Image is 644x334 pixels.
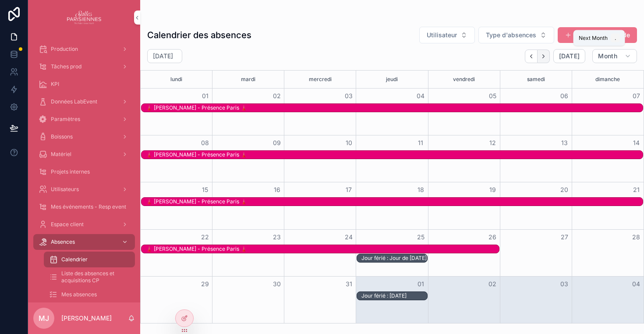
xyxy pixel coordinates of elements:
[51,63,81,70] span: Tâches prod
[142,71,211,88] div: lundi
[51,238,75,245] span: Absences
[487,232,498,242] button: 26
[51,98,97,105] span: Données LabEvent
[146,245,499,252] div: 🗼 [PERSON_NAME] - Présence Paris 🗼
[598,52,617,60] span: Month
[430,71,499,88] div: vendredi
[200,279,210,289] button: 29
[559,52,580,60] span: [DATE]
[44,269,135,285] a: Liste des absences et acquisitions CP
[61,256,88,263] span: Calendrier
[67,11,102,25] img: App logo
[33,129,135,145] a: Boissons
[272,91,282,101] button: 02
[61,291,97,298] span: Mes absences
[559,279,570,289] button: 03
[146,151,643,158] div: 🗼 [PERSON_NAME] - Présence Paris 🗼
[343,91,354,101] button: 03
[33,234,135,250] a: Absences
[361,292,427,299] div: Jour férié : [DATE]
[631,185,641,195] button: 21
[419,27,475,43] button: Select Button
[559,138,570,148] button: 13
[487,185,498,195] button: 19
[361,255,427,262] div: Jour férié : Jour de [DATE]
[272,138,282,148] button: 09
[44,252,135,267] a: Calendrier
[146,104,643,111] div: 🗼 [PERSON_NAME] - Présence Paris 🗼
[51,168,90,175] span: Projets internes
[357,71,426,88] div: jeudi
[51,151,71,158] span: Matériel
[415,232,426,242] button: 25
[146,198,643,205] div: 🗼 [PERSON_NAME] - Présence Paris 🗼
[146,198,643,206] div: 🗼 Séverine - Présence Paris 🗼
[200,138,210,148] button: 08
[487,279,498,289] button: 02
[559,232,570,242] button: 27
[51,116,80,123] span: Paramètres
[553,49,585,63] button: [DATE]
[28,35,140,302] div: scrollable content
[51,133,73,140] span: Boissons
[343,279,354,289] button: 31
[415,279,426,289] button: 01
[631,279,641,289] button: 04
[61,314,112,323] p: [PERSON_NAME]
[33,164,135,180] a: Projets internes
[579,35,608,42] span: Next Month
[51,221,84,228] span: Espace client
[200,91,210,101] button: 01
[153,52,173,60] h2: [DATE]
[33,181,135,197] a: Utilisateurs
[286,71,354,88] div: mercredi
[592,49,637,63] button: Month
[44,287,135,302] a: Mes absences
[427,31,457,39] span: Utilisateur
[272,185,282,195] button: 16
[343,232,354,242] button: 24
[631,232,641,242] button: 28
[147,29,251,41] h1: Calendrier des absences
[558,27,637,43] button: Nouvelle demande
[140,70,644,323] div: Month View
[33,146,135,162] a: Matériel
[51,81,59,88] span: KPI
[343,185,354,195] button: 17
[33,59,135,75] a: Tâches prod
[478,27,554,43] button: Select Button
[631,138,641,148] button: 14
[51,46,78,53] span: Production
[214,71,283,88] div: mardi
[415,138,426,148] button: 11
[146,151,643,159] div: 🗼 Séverine - Présence Paris 🗼
[33,94,135,110] a: Données LabEvent
[538,50,550,63] button: Next
[33,217,135,232] a: Espace client
[33,199,135,215] a: Mes événements - Resp event
[61,270,126,284] span: Liste des absences et acquisitions CP
[612,35,619,42] span: .
[343,138,354,148] button: 10
[559,185,570,195] button: 20
[33,111,135,127] a: Paramètres
[487,91,498,101] button: 05
[33,76,135,92] a: KPI
[39,313,49,323] span: MJ
[361,254,427,262] div: Jour férié : Jour de Noël 2025
[200,185,210,195] button: 15
[272,232,282,242] button: 23
[415,185,426,195] button: 18
[51,203,126,210] span: Mes événements - Resp event
[361,292,427,300] div: Jour férié : 1er janvier 2026
[573,71,642,88] div: dimanche
[415,91,426,101] button: 04
[33,41,135,57] a: Production
[631,91,641,101] button: 07
[146,245,499,253] div: 🗼 Séverine - Présence Paris 🗼
[486,31,536,39] span: Type d'absences
[272,279,282,289] button: 30
[200,232,210,242] button: 22
[525,50,538,63] button: Back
